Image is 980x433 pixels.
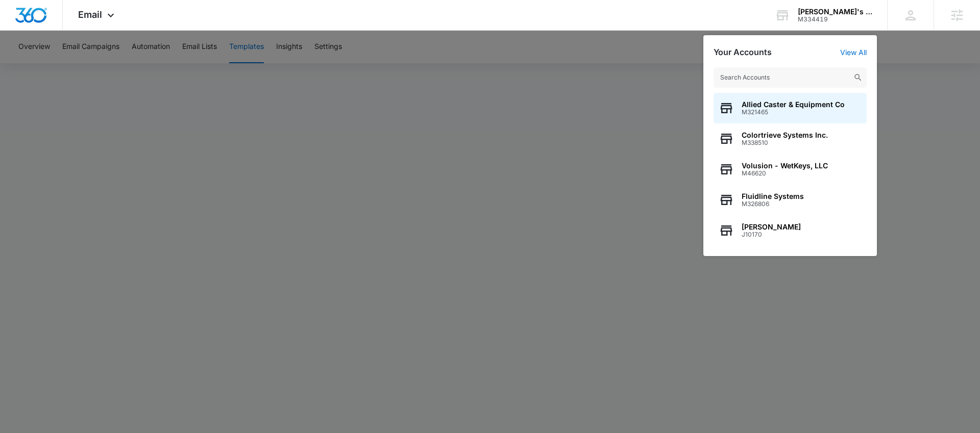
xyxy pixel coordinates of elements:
input: Search Accounts [714,67,867,88]
span: Allied Caster & Equipment Co [742,100,845,109]
span: [PERSON_NAME] [742,223,801,231]
div: account id [798,16,872,23]
span: M338510 [742,139,828,146]
button: Volusion - WetKeys, LLCM46620 [714,154,867,185]
span: M321465 [742,109,845,116]
span: M326806 [742,200,804,208]
button: [PERSON_NAME]J10170 [714,215,867,246]
span: Volusion - WetKeys, LLC [742,162,828,170]
button: Allied Caster & Equipment CoM321465 [714,93,867,123]
button: Fluidline SystemsM326806 [714,185,867,215]
span: Colortrieve Systems Inc. [742,131,828,139]
span: M46620 [742,170,828,177]
div: account name [798,8,872,16]
button: Colortrieve Systems Inc.M338510 [714,123,867,154]
span: J10170 [742,231,801,238]
h2: Your Accounts [714,47,772,57]
a: View All [840,48,867,57]
span: Email [78,9,102,20]
span: Fluidline Systems [742,192,804,200]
